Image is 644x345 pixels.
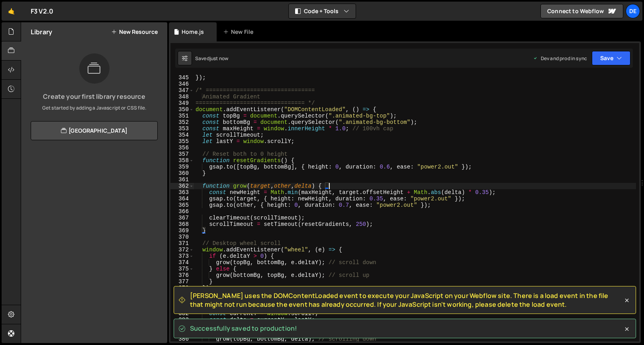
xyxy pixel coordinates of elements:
div: 380 [170,298,194,304]
span: [PERSON_NAME] uses the DOMContentLoaded event to execute your JavaScript on your Webflow site. Th... [190,291,623,309]
div: 348 [170,94,194,100]
div: 351 [170,113,194,119]
div: 353 [170,125,194,132]
div: 347 [170,87,194,94]
div: 349 [170,100,194,106]
div: 374 [170,259,194,266]
div: 382 [170,310,194,317]
div: 357 [170,151,194,157]
div: 381 [170,304,194,310]
span: Successfully saved to production! [190,324,297,333]
div: 371 [170,240,194,247]
div: 358 [170,157,194,164]
div: Home.js [182,28,204,36]
div: 364 [170,196,194,202]
div: 361 [170,176,194,183]
div: just now [209,55,228,62]
h2: Library [31,27,52,36]
div: 386 [170,336,194,342]
button: Code + Tools [289,4,356,18]
div: Dev and prod in sync [533,55,587,62]
a: 🤙 [2,2,21,21]
div: 370 [170,234,194,240]
div: 368 [170,221,194,227]
div: 356 [170,145,194,151]
button: New Resource [111,29,158,35]
div: 369 [170,227,194,234]
div: 378 [170,285,194,291]
h3: Create your first library resource [27,93,161,100]
div: 379 [170,291,194,298]
a: [GEOGRAPHIC_DATA] [31,121,158,140]
div: 383 [170,317,194,323]
div: 377 [170,278,194,285]
div: 372 [170,247,194,253]
p: Get started by adding a Javascript or CSS file. [27,104,161,112]
div: 375 [170,266,194,272]
div: 363 [170,189,194,196]
div: 352 [170,119,194,125]
div: 362 [170,183,194,189]
div: 384 [170,323,194,329]
div: 373 [170,253,194,259]
div: 367 [170,215,194,221]
div: F3 V2.0 [31,6,53,16]
div: 345 [170,74,194,81]
div: 376 [170,272,194,278]
div: 354 [170,132,194,138]
div: 366 [170,208,194,215]
div: New File [223,28,256,36]
div: 365 [170,202,194,208]
div: 385 [170,329,194,336]
div: 355 [170,138,194,145]
button: Save [592,51,630,65]
a: De [626,4,640,18]
div: 350 [170,106,194,113]
div: Saved [195,55,228,62]
a: Connect to Webflow [540,4,623,18]
div: 346 [170,81,194,87]
div: 360 [170,170,194,176]
div: 359 [170,164,194,170]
